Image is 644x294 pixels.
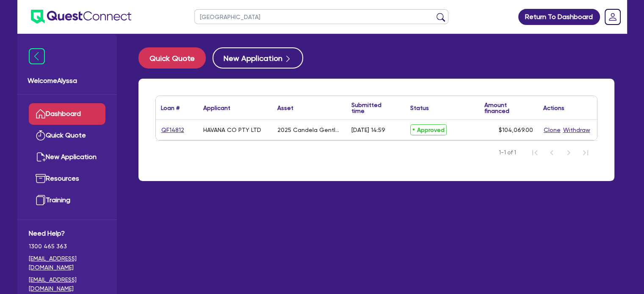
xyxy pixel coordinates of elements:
img: new-application [36,152,46,162]
a: Resources [29,168,105,190]
a: Training [29,190,105,211]
button: Withdraw [563,125,591,135]
button: New Application [213,47,303,69]
div: HAVANA CO PTY LTD [203,126,261,133]
button: Last Page [577,144,594,161]
span: Approved [410,124,447,135]
a: Return To Dashboard [518,9,600,25]
div: Status [410,105,429,111]
div: 2025 Candela GentleMax Pro [277,126,341,133]
button: Previous Page [543,144,560,161]
img: quest-connect-logo-blue [31,10,131,24]
div: Asset [277,105,293,111]
a: Dashboard [29,103,105,125]
span: Welcome Alyssa [28,76,107,86]
span: 1-1 of 1 [499,148,516,157]
a: New Application [29,146,105,168]
span: $104,069.00 [499,126,533,133]
a: Quick Quote [138,47,213,69]
button: Quick Quote [138,47,206,69]
div: Applicant [203,105,230,111]
a: QF14812 [161,125,185,135]
div: Loan # [161,105,180,111]
div: [DATE] 14:59 [351,126,385,133]
img: icon-menu-close [29,48,45,64]
img: resources [36,173,46,184]
a: [EMAIL_ADDRESS][DOMAIN_NAME] [29,275,105,293]
span: Need Help? [29,228,105,239]
a: Dropdown toggle [602,6,624,28]
div: Amount financed [484,102,533,114]
div: Submitted time [351,102,392,114]
img: quick-quote [36,130,46,140]
span: 1300 465 363 [29,242,105,251]
input: Search by name, application ID or mobile number... [194,9,448,24]
button: First Page [526,144,543,161]
div: Actions [543,105,564,111]
button: Clone [543,125,561,135]
button: Next Page [560,144,577,161]
img: training [36,195,46,205]
a: Quick Quote [29,125,105,146]
a: [EMAIL_ADDRESS][DOMAIN_NAME] [29,254,105,272]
